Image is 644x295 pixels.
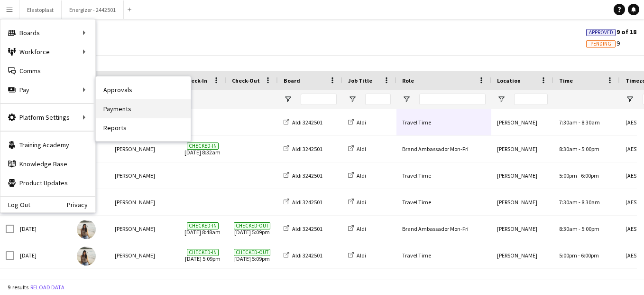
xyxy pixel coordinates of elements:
span: [DATE] 5:09pm [232,216,272,242]
button: Open Filter Menu [348,95,357,104]
div: [PERSON_NAME] [491,109,553,135]
a: Payments [96,99,191,118]
span: Aldi [357,225,366,232]
a: Knowledge Base [0,154,95,173]
span: 5:00pm [581,225,599,232]
a: Comms [0,61,95,80]
button: Energizer - 2442501 [62,0,124,19]
span: 8:30am [559,225,578,232]
a: Aldi 3242501 [284,225,322,232]
span: Aldi 3242501 [292,172,322,179]
span: 6:00pm [581,172,599,179]
span: [DATE] 8:32am [184,136,221,162]
div: [PERSON_NAME] [109,269,179,295]
span: Checked-out [234,222,270,229]
span: Pending [590,41,611,47]
div: [PERSON_NAME] [491,269,553,295]
div: Travel Time [396,242,491,268]
span: - [578,172,580,179]
span: Checked-in [187,222,219,229]
div: [PERSON_NAME] [109,162,179,189]
div: [DATE] [14,242,71,268]
span: 8:30am [581,119,600,126]
span: 5:00pm [559,172,577,179]
span: Aldi [357,252,366,259]
a: Log Out [0,201,30,209]
span: [DATE] 8:48am [184,216,221,242]
span: Checked-in [187,249,219,256]
span: 8:30am [581,199,600,206]
a: Aldi [348,145,366,152]
span: Aldi [357,172,366,179]
div: [PERSON_NAME] [109,136,179,162]
span: - [579,199,580,206]
a: Reports [96,118,191,137]
button: Open Filter Menu [284,95,292,104]
div: Travel Time [396,109,491,135]
span: Check-Out [232,77,260,84]
span: Location [497,77,521,84]
span: - [579,119,580,126]
div: [DATE] [14,216,71,242]
span: Aldi [357,119,366,126]
span: Aldi [357,199,366,206]
span: 9 of 18 [586,28,636,36]
input: Location Filter Input [514,94,548,105]
div: [PERSON_NAME] [109,189,179,215]
a: Approvals [96,80,191,99]
span: 6:00pm [581,252,599,259]
div: Travel Time [396,269,491,295]
span: Job Title [348,77,372,84]
a: Aldi [348,119,366,126]
a: Aldi 3242501 [284,119,322,126]
a: Product Updates [0,173,95,192]
div: Platform Settings [0,108,95,127]
div: [PERSON_NAME] [491,189,553,215]
a: Aldi 3242501 [284,172,322,179]
img: Brenda Chamroeun [77,247,96,266]
span: Aldi 3242501 [292,199,322,206]
a: Aldi [348,225,366,232]
a: Aldi [348,199,366,206]
input: Role Filter Input [419,94,486,105]
div: Pay [0,80,95,99]
span: 7:30am [559,119,578,126]
span: Check-In [184,77,207,84]
button: Elastoplast [19,0,62,19]
span: [DATE] 5:09pm [232,242,272,268]
span: [DATE] 5:09pm [184,242,221,268]
div: Brand Ambassador Mon-Fri [396,136,491,162]
a: Privacy [67,201,95,209]
span: Aldi 3242501 [292,145,322,152]
span: Checked-out [234,249,270,256]
img: Brenda Chamroeun [77,220,96,239]
span: 5:00pm [581,145,599,152]
button: Open Filter Menu [497,95,506,104]
div: [PERSON_NAME] [109,216,179,242]
span: Aldi 3242501 [292,225,322,232]
a: Aldi [348,172,366,179]
button: Open Filter Menu [402,95,411,104]
span: - [579,225,580,232]
span: - [579,145,580,152]
div: [PERSON_NAME] [491,136,553,162]
span: Approved [589,29,613,36]
a: Aldi 3242501 [284,145,322,152]
a: Aldi 3242501 [284,199,322,206]
span: Role [402,77,414,84]
span: Aldi [357,145,366,152]
span: 7:30am [559,199,578,206]
span: Aldi 3242501 [292,252,322,259]
div: Travel Time [396,189,491,215]
button: Reload data [28,282,66,293]
a: Aldi 3242501 [284,252,322,259]
span: 8:30am [559,145,578,152]
div: [PERSON_NAME] [491,242,553,268]
div: [PERSON_NAME] [109,242,179,268]
input: Job Title Filter Input [365,94,391,105]
div: [PERSON_NAME] [491,216,553,242]
a: Aldi [348,252,366,259]
span: 9 [586,39,620,48]
span: Time [559,77,573,84]
span: Checked-in [187,143,219,150]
